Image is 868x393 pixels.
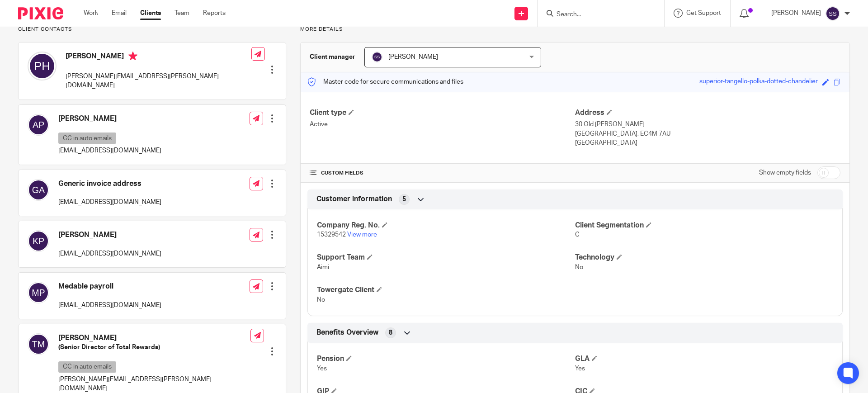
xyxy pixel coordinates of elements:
img: Pixie [18,7,63,19]
img: svg%3E [28,179,49,201]
img: svg%3E [28,282,49,303]
img: svg%3E [826,6,840,21]
span: [PERSON_NAME] [388,54,438,60]
img: svg%3E [28,333,49,355]
a: Team [175,9,189,18]
h4: Generic invoice address [58,179,161,189]
img: svg%3E [28,114,49,136]
span: C [575,232,580,238]
p: [PERSON_NAME] [771,9,821,18]
span: Yes [317,365,327,372]
p: Master code for secure communications and files [307,77,463,86]
h4: [PERSON_NAME] [58,333,250,343]
span: Benefits Overview [316,328,378,337]
img: svg%3E [28,52,57,80]
h4: Address [575,108,840,118]
p: CC in auto emails [58,133,116,144]
img: svg%3E [28,230,49,252]
a: Reports [203,9,226,18]
h4: Medable payroll [58,282,161,291]
span: Get Support [686,10,721,16]
h4: [PERSON_NAME] [66,52,251,63]
h4: Client type [310,108,575,118]
span: 15329542 [317,232,346,238]
h4: GLA [575,354,833,364]
h4: CUSTOM FIELDS [310,170,575,177]
label: Show empty fields [759,168,811,177]
a: Email [112,9,127,18]
a: View more [347,232,377,238]
p: [EMAIL_ADDRESS][DOMAIN_NAME] [58,249,161,258]
p: [EMAIL_ADDRESS][DOMAIN_NAME] [58,198,161,207]
span: Yes [575,365,585,372]
a: Work [84,9,98,18]
p: Client contacts [18,26,286,33]
img: svg%3E [372,52,382,62]
p: 30 Old [PERSON_NAME] [575,120,840,129]
h4: Pension [317,354,575,364]
span: Customer information [316,194,392,204]
p: [GEOGRAPHIC_DATA], EC4M 7AU [575,129,840,138]
p: [EMAIL_ADDRESS][DOMAIN_NAME] [58,301,161,310]
h4: Client Segmentation [575,221,833,230]
p: CC in auto emails [58,361,116,373]
input: Search [556,11,637,19]
span: 8 [389,328,392,337]
div: superior-tangello-polka-dotted-chandelier [699,77,818,87]
p: [GEOGRAPHIC_DATA] [575,138,840,147]
h4: [PERSON_NAME] [58,230,161,240]
h4: Company Reg. No. [317,221,575,230]
span: No [575,264,583,270]
a: Clients [140,9,161,18]
i: Primary [128,52,137,61]
p: More details [300,26,850,33]
span: No [317,297,325,303]
h4: Towergate Client [317,285,575,295]
span: Aimi [317,264,329,270]
h4: Technology [575,253,833,262]
h4: Support Team [317,253,575,262]
span: 5 [402,195,406,204]
h5: (Senior Director of Total Rewards) [58,343,250,352]
p: [PERSON_NAME][EMAIL_ADDRESS][PERSON_NAME][DOMAIN_NAME] [66,72,251,90]
h4: [PERSON_NAME] [58,114,161,123]
p: [EMAIL_ADDRESS][DOMAIN_NAME] [58,146,161,155]
p: Active [310,120,575,129]
h3: Client manager [310,52,355,62]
